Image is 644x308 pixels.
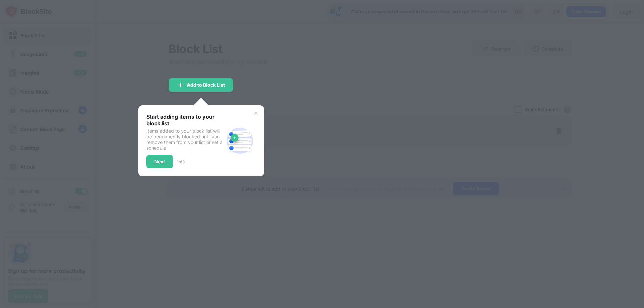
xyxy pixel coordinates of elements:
div: 1 of 3 [177,159,185,164]
img: x-button.svg [253,111,259,116]
div: Add to Block List [187,82,225,88]
div: Items added to your block list will be permanently blocked until you remove them from your list o... [146,128,224,151]
img: block-site.svg [224,125,256,157]
div: Next [154,159,165,164]
div: Start adding items to your block list [146,113,224,127]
